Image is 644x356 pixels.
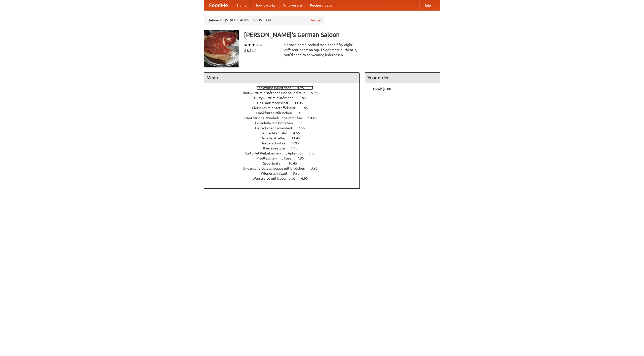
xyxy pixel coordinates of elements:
[301,106,313,110] span: 6.95
[243,166,310,170] span: Ungarische Gulaschsuppe mit Brötchen
[311,166,323,170] span: 3.95
[298,126,310,130] span: 7.55
[255,121,298,125] span: Frikadelle mit Brötchen
[301,176,313,180] span: 6.95
[297,156,309,160] span: 7.95
[309,151,320,155] span: 5.95
[259,42,263,48] li: ★
[292,141,304,145] span: 9.95
[244,42,248,48] li: ★
[263,146,290,150] span: Kaesepaetzle
[257,101,294,105] span: Das Hausmannskost
[419,0,435,10] a: Help
[252,42,255,48] li: ★
[251,0,279,10] a: How it works
[252,48,254,53] li: $
[256,156,313,160] a: Maultaschen mit Käse 7.95
[204,30,239,67] img: angular.jpg
[263,161,288,165] span: Sauerbraten
[256,111,297,115] span: Frankfurter Würstchen
[293,171,305,175] span: 8.95
[291,136,305,140] span: 11.45
[257,101,312,105] a: Das Hausmannskost 11.45
[263,146,307,150] a: Kaesepaetzle 6.95
[243,91,327,95] a: Bratwurst mit Brötchen und Sauerkraut 5.95
[260,131,309,135] a: Gemischter Salat 4.55
[365,73,440,83] h4: Your order
[243,166,327,170] a: Ungarische Gulaschsuppe mit Brötchen 3.95
[255,126,314,130] a: Gebackener Camenbert 7.55
[244,30,440,40] h3: [PERSON_NAME]'s German Saloon
[204,73,359,83] h4: Menu
[261,171,292,175] span: Wienerschnitzel
[243,91,310,95] span: Bratwurst mit Brötchen und Sauerkraut
[245,151,325,155] a: Kartoffel Reibekuchen mit Apfelmus 5.95
[254,96,315,100] a: Currywurst mit Brötchen 5.95
[308,116,322,120] span: 10.45
[256,86,313,90] a: Bockwurst Würstchen 4.95
[263,161,306,165] a: Sauerbraten 10.45
[256,111,314,115] a: Frankfurter Würstchen 9.95
[253,176,317,180] a: Wurstsalad mit Bauernbrot 6.95
[244,116,326,120] a: Französische Zwiebelsuppe mit Käse 10.45
[279,0,306,10] a: Who we are
[311,91,323,95] span: 5.95
[256,86,296,90] span: Bockwurst Würstchen
[254,48,257,53] li: $
[309,18,321,23] a: Change
[233,0,251,10] a: Home
[260,136,291,140] span: Haus Salatteller
[244,48,247,53] li: $
[284,42,360,57] div: German home-cooked meals and fifty-eight different beers on tap. To get more authentic, you'd nee...
[253,176,300,180] span: Wurstsalad mit Bauernbrot
[299,96,311,100] span: 5.95
[261,141,308,145] a: Jaegerschnitzel 9.95
[298,111,310,115] span: 9.95
[245,151,308,155] span: Kartoffel Reibekuchen mit Apfelmus
[291,146,302,150] span: 6.95
[204,0,233,10] a: FoodMe
[294,101,308,105] span: 11.45
[297,86,309,90] span: 4.95
[255,42,259,48] li: ★
[299,121,310,125] span: 6.95
[255,121,315,125] a: Frikadelle mit Brötchen 6.95
[248,42,252,48] li: ★
[252,106,301,110] span: Fleishkas mit Kartoffelsalat
[261,171,309,175] a: Wienerschnitzel 8.95
[306,0,336,10] a: Recipe videos
[204,16,325,25] div: Deliver to: [STREET_ADDRESS][US_STATE]
[252,106,317,110] a: Fleishkas mit Kartoffelsalat 6.95
[373,87,391,91] b: Total: $0.00
[244,116,307,120] span: Französische Zwiebelsuppe mit Käse
[255,126,298,130] span: Gebackener Camenbert
[293,131,305,135] span: 4.55
[260,131,292,135] span: Gemischter Salat
[254,96,299,100] span: Currywurst mit Brötchen
[249,48,252,53] li: $
[247,48,249,53] li: $
[260,136,309,140] a: Haus Salatteller 11.45
[261,141,292,145] span: Jaegerschnitzel
[288,161,302,165] span: 10.45
[256,156,296,160] span: Maultaschen mit Käse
